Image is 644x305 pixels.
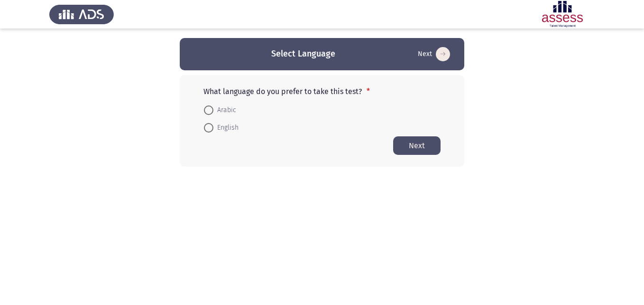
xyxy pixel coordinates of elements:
button: Start assessment [415,47,453,62]
h3: Select Language [271,48,335,60]
span: English [213,122,239,133]
img: Assessment logo of ASSESS Focus 4 Module Assessment (EN/AR) (Advanced - IB) [530,1,595,28]
p: What language do you prefer to take this test? [203,87,441,96]
button: Start assessment [393,136,441,155]
img: Assess Talent Management logo [49,1,114,28]
span: Arabic [213,105,236,116]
